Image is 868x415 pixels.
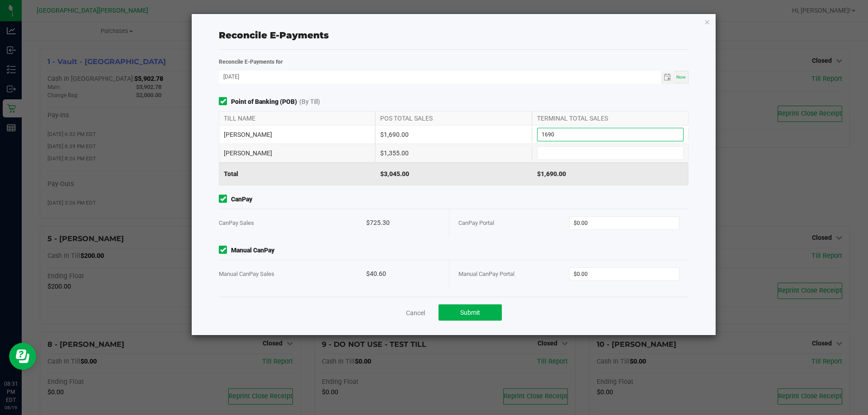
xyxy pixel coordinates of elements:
div: [PERSON_NAME] [219,126,375,144]
div: $3,045.00 [375,163,532,185]
div: Total [219,163,375,185]
form-toggle: Include in reconciliation [219,195,231,204]
form-toggle: Include in reconciliation [219,97,231,107]
div: TILL NAME [219,112,375,125]
span: CanPay Sales [219,219,254,226]
button: Submit [439,304,502,321]
iframe: Resource center [9,343,36,370]
span: (By Till) [299,97,320,107]
strong: Point of Banking (POB) [231,97,297,107]
div: TERMINAL TOTAL SALES [532,112,689,125]
div: POS TOTAL SALES [375,112,532,125]
div: $725.30 [366,209,440,237]
span: Now [676,75,686,79]
a: Cancel [406,308,425,317]
strong: Reconcile E-Payments for [219,59,283,65]
span: Submit [460,309,480,316]
span: Manual CanPay Portal [458,270,514,277]
span: Manual CanPay Sales [219,270,274,277]
input: Date [219,71,661,82]
span: CanPay Portal [458,219,494,226]
div: $1,690.00 [532,163,689,185]
div: $1,355.00 [375,144,532,162]
div: Reconcile E-Payments [219,28,689,42]
span: Toggle calendar [661,71,674,84]
div: [PERSON_NAME] [219,144,375,162]
strong: Manual CanPay [231,246,274,255]
form-toggle: Include in reconciliation [219,246,231,255]
div: $40.60 [366,260,440,288]
div: $1,690.00 [375,126,532,144]
strong: CanPay [231,195,252,204]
